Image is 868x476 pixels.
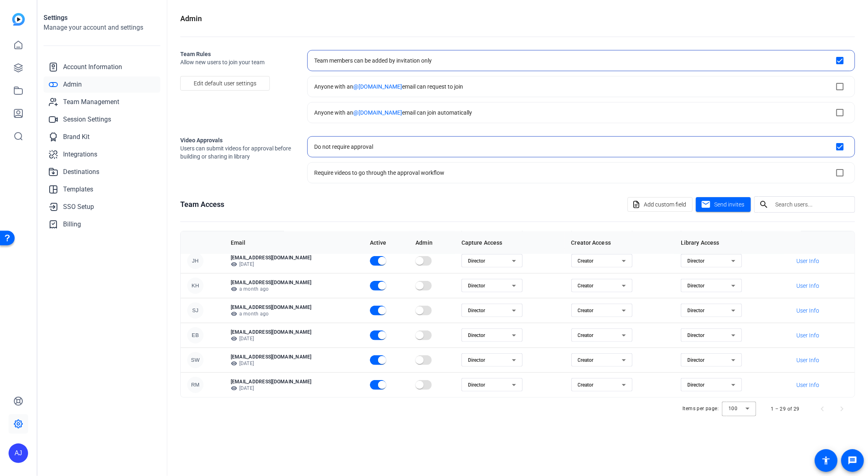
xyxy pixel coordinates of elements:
[187,253,203,269] div: JH
[363,231,409,254] th: Active
[180,144,294,161] span: Users can submit videos for approval before building or sharing in library
[231,254,357,261] p: [EMAIL_ADDRESS][DOMAIN_NAME]
[63,202,94,212] span: SSO Setup
[468,333,485,338] span: Director
[231,385,237,391] mat-icon: visibility
[687,333,704,338] span: Director
[627,197,693,212] button: Add custom field
[231,335,357,342] p: [DATE]
[231,286,357,292] p: a month ago
[187,278,203,294] div: KH
[44,146,160,163] a: Integrations
[796,356,819,364] span: User Info
[791,353,825,367] button: User Info
[231,311,237,317] mat-icon: visibility
[44,199,160,215] a: SSO Setup
[9,443,28,463] div: AJ
[231,335,237,342] mat-icon: visibility
[796,282,819,290] span: User Info
[771,405,800,413] div: 1 – 29 of 29
[578,333,594,338] span: Creator
[687,283,704,289] span: Director
[565,231,675,254] th: Creator Access
[791,378,825,392] button: User Info
[44,94,160,110] a: Team Management
[468,308,485,313] span: Director
[231,261,357,267] p: [DATE]
[44,111,160,128] a: Session Settings
[44,76,160,93] a: Admin
[353,83,402,90] span: @[DOMAIN_NAME]
[231,304,357,311] p: [EMAIL_ADDRESS][DOMAIN_NAME]
[231,354,357,360] p: [EMAIL_ADDRESS][DOMAIN_NAME]
[314,57,432,65] div: Team members can be added by invitation only
[687,382,704,388] span: Director
[231,385,357,391] p: [DATE]
[44,181,160,198] a: Templates
[63,220,81,229] span: Billing
[791,303,825,318] button: User Info
[231,360,357,367] p: [DATE]
[63,132,90,142] span: Brand Kit
[775,200,848,209] input: Search users...
[44,13,160,23] h1: Settings
[796,381,819,389] span: User Info
[796,331,819,339] span: User Info
[180,13,202,24] h1: Admin
[180,136,294,144] h2: Video Approvals
[63,115,111,124] span: Session Settings
[231,286,237,292] mat-icon: visibility
[468,258,485,264] span: Director
[180,58,294,66] span: Allow new users to join your team
[12,13,25,26] img: blue-gradient.svg
[791,278,825,293] button: User Info
[44,23,160,33] h2: Manage your account and settings
[696,197,751,212] button: Send invites
[468,382,485,388] span: Director
[187,352,203,368] div: SW
[848,456,857,465] mat-icon: message
[187,377,203,393] div: RM
[821,456,831,465] mat-icon: accessibility
[314,169,444,177] div: Require videos to go through the approval workflow
[791,328,825,343] button: User Info
[644,197,686,212] span: Add custom field
[754,200,774,209] mat-icon: search
[353,109,402,116] span: @[DOMAIN_NAME]
[578,308,594,313] span: Creator
[714,200,744,209] span: Send invites
[682,404,719,413] div: Items per page:
[63,62,122,72] span: Account Information
[63,185,93,194] span: Templates
[231,261,237,267] mat-icon: visibility
[63,97,119,107] span: Team Management
[231,279,357,286] p: [EMAIL_ADDRESS][DOMAIN_NAME]
[578,258,594,264] span: Creator
[409,231,455,254] th: Admin
[187,327,203,343] div: EB
[687,258,704,264] span: Director
[468,357,485,363] span: Director
[796,257,819,265] span: User Info
[63,80,82,89] span: Admin
[180,76,270,91] button: Edit default user settings
[44,164,160,180] a: Destinations
[63,150,97,159] span: Integrations
[44,59,160,75] a: Account Information
[687,308,704,313] span: Director
[44,216,160,233] a: Billing
[187,302,203,319] div: SJ
[813,399,832,419] button: Previous page
[578,357,594,363] span: Creator
[314,83,463,91] div: Anyone with an email can request to join
[578,382,594,388] span: Creator
[791,254,825,268] button: User Info
[231,311,357,317] p: a month ago
[578,283,594,289] span: Creator
[63,167,99,177] span: Destinations
[44,129,160,145] a: Brand Kit
[832,399,852,419] button: Next page
[224,231,363,254] th: Email
[701,200,711,210] mat-icon: mail
[231,329,357,335] p: [EMAIL_ADDRESS][DOMAIN_NAME]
